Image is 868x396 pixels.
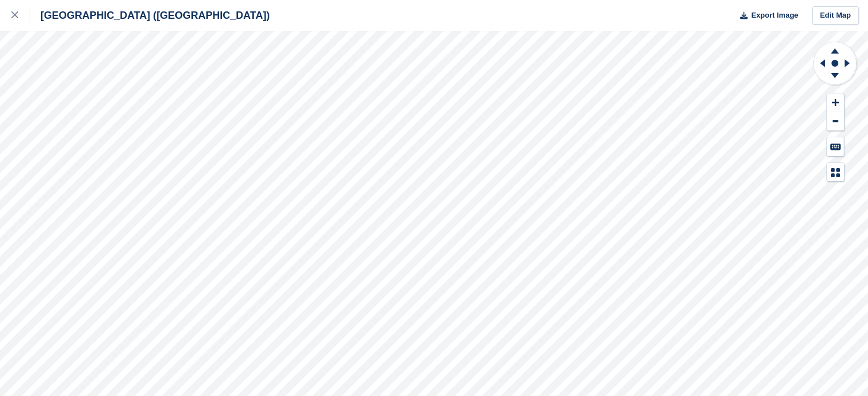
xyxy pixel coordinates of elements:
button: Keyboard Shortcuts [827,137,844,156]
div: [GEOGRAPHIC_DATA] ([GEOGRAPHIC_DATA]) [30,9,270,22]
button: Map Legend [827,163,844,182]
button: Export Image [733,6,798,25]
span: Export Image [751,10,798,21]
button: Zoom Out [827,112,844,131]
a: Edit Map [812,6,859,25]
button: Zoom In [827,93,844,112]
